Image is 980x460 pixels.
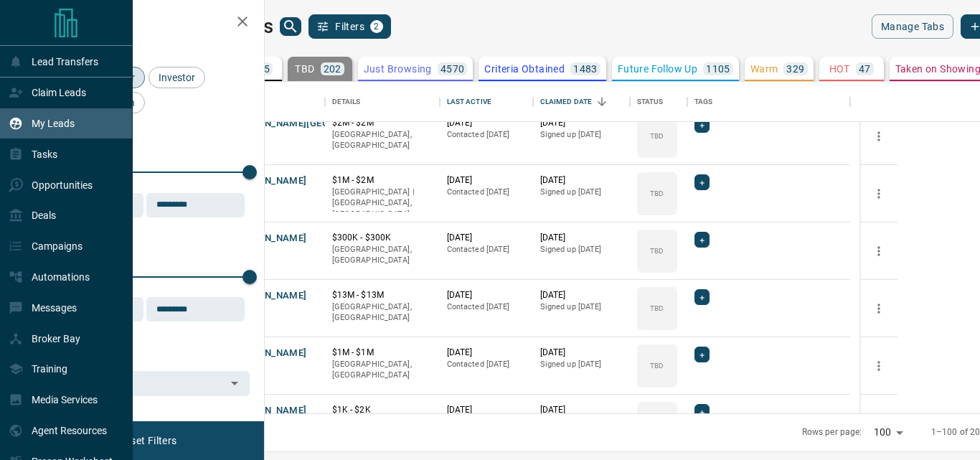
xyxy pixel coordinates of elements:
button: [PERSON_NAME] [232,232,307,245]
p: [GEOGRAPHIC_DATA], [GEOGRAPHIC_DATA] [332,301,433,324]
div: + [694,232,710,248]
p: $13M - $13M [332,289,433,301]
p: Just Browsing [364,64,432,74]
p: 1483 [573,64,598,74]
p: [DATE] [540,232,623,244]
p: [DATE] [447,117,526,129]
p: 1105 [706,64,730,74]
button: more [868,126,890,147]
button: [PERSON_NAME] [232,347,307,360]
p: [DATE] [447,347,526,359]
p: 4570 [440,64,465,74]
p: Signed up [DATE] [540,244,623,255]
p: [DATE] [447,174,526,187]
p: TBD [650,360,664,371]
p: $1M - $1M [332,347,433,359]
div: Claimed Date [533,82,630,122]
p: TBD [650,131,664,141]
button: more [868,183,890,205]
div: + [694,174,710,190]
button: more [868,413,890,434]
p: [DATE] [540,289,623,301]
p: Contacted [DATE] [447,187,526,198]
p: Signed up [DATE] [540,187,623,198]
p: Rows per page: [802,426,862,438]
h2: Filters [46,14,250,32]
div: + [694,289,710,305]
p: TBD [650,303,664,314]
span: + [699,118,705,132]
p: [GEOGRAPHIC_DATA] | [GEOGRAPHIC_DATA], [GEOGRAPHIC_DATA] [332,187,433,220]
button: [PERSON_NAME] [232,289,307,303]
p: 329 [786,64,804,74]
div: Details [332,82,361,122]
span: + [699,175,705,189]
p: $1M - $2M [332,174,433,187]
button: search button [280,17,301,36]
button: Open [225,373,245,393]
button: more [868,298,890,319]
p: [GEOGRAPHIC_DATA], [GEOGRAPHIC_DATA] [332,244,433,266]
p: $2M - $2M [332,117,433,129]
p: Contacted [DATE] [447,129,526,141]
button: Filters2 [308,14,391,39]
p: Signed up [DATE] [540,301,623,313]
span: + [699,290,705,304]
p: Warm [750,64,778,74]
button: more [868,355,890,377]
p: [DATE] [447,289,526,301]
div: Tags [687,82,850,122]
div: 100 [868,422,908,443]
p: $300K - $300K [332,232,433,244]
button: [PERSON_NAME] [232,404,307,418]
p: [DATE] [540,347,623,359]
p: TBD [650,245,664,256]
p: $1K - $2K [332,404,433,416]
p: [GEOGRAPHIC_DATA], [GEOGRAPHIC_DATA] [332,359,433,381]
p: Future Follow Up [618,64,697,74]
span: Investor [154,72,200,83]
div: Details [325,82,440,122]
p: HOT [829,64,850,74]
div: + [694,347,710,362]
p: [DATE] [447,404,526,416]
span: 2 [372,22,382,32]
button: more [868,240,890,262]
button: Reset Filters [109,428,186,453]
button: Sort [592,92,612,112]
div: + [694,117,710,133]
p: [DATE] [447,232,526,244]
div: Last Active [440,82,533,122]
p: Contacted [DATE] [447,301,526,313]
p: [DATE] [540,174,623,187]
div: Status [630,82,687,122]
div: Status [637,82,664,122]
p: [DATE] [540,117,623,129]
p: Contacted [DATE] [447,244,526,255]
div: Last Active [447,82,491,122]
div: + [694,404,710,420]
span: + [699,233,705,247]
p: [GEOGRAPHIC_DATA], [GEOGRAPHIC_DATA] [332,129,433,151]
p: TBD [650,188,664,199]
p: [DATE] [540,404,623,416]
div: Name [225,82,325,122]
p: Signed up [DATE] [540,359,623,370]
span: + [699,405,705,419]
p: 202 [324,64,341,74]
div: Investor [149,67,205,88]
p: Criteria Obtained [484,64,565,74]
div: Claimed Date [540,82,593,122]
p: Signed up [DATE] [540,129,623,141]
p: Contacted [DATE] [447,359,526,370]
p: 47 [859,64,871,74]
div: Tags [694,82,713,122]
button: [PERSON_NAME][GEOGRAPHIC_DATA] [232,117,403,131]
button: [PERSON_NAME] [232,174,307,188]
span: + [699,347,705,362]
p: TBD [295,64,314,74]
button: Manage Tabs [872,14,953,39]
